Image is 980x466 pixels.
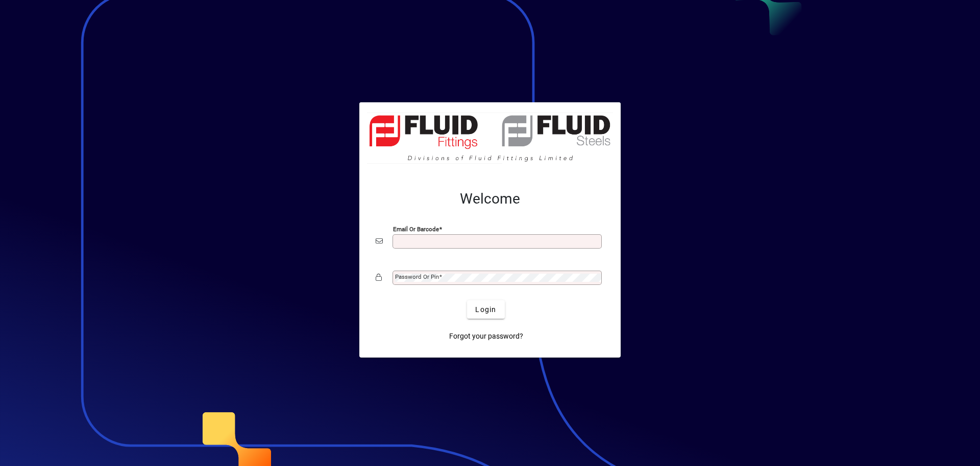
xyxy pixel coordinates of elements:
span: Forgot your password? [449,331,523,342]
h2: Welcome [376,190,604,208]
mat-label: Email or Barcode [393,226,439,233]
button: Login [467,300,504,319]
span: Login [475,304,496,315]
a: Forgot your password? [445,327,527,345]
mat-label: Password or Pin [395,273,439,280]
